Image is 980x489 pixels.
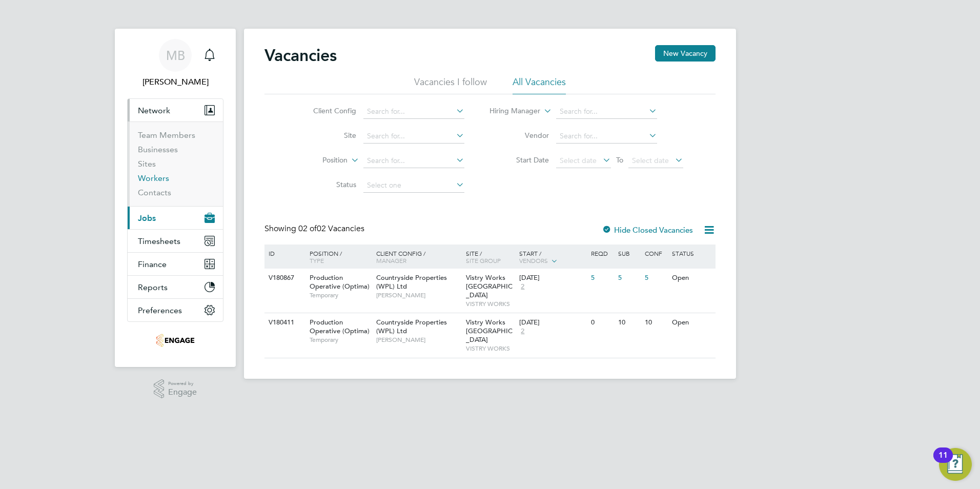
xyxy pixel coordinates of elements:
div: Client Config / [374,244,463,269]
span: Manager [376,256,406,264]
input: Search for... [363,105,464,119]
label: Vendor [490,131,549,140]
h2: Vacancies [264,45,337,66]
span: Powered by [168,379,197,388]
input: Search for... [556,105,657,119]
button: New Vacancy [655,45,716,62]
label: Hide Closed Vacancies [602,225,693,235]
span: Network [138,106,170,115]
span: Production Operative (Optima) [310,318,370,335]
div: 0 [588,313,615,332]
button: Reports [128,276,223,298]
div: Network [128,121,223,206]
span: Finance [138,259,167,269]
div: Open [669,313,714,332]
input: Search for... [363,129,464,144]
span: [PERSON_NAME] [376,291,461,299]
div: V180867 [266,269,302,288]
span: Temporary [310,291,371,299]
div: Reqd [588,244,615,262]
label: Start Date [490,155,549,165]
label: Client Config [297,106,356,115]
div: Showing [264,223,366,234]
input: Search for... [363,154,464,168]
span: MB [166,49,185,62]
span: 2 [519,327,526,336]
label: Hiring Manager [481,106,540,116]
input: Select one [363,178,464,193]
span: Countryside Properties (WPL) Ltd [376,318,447,335]
span: Select date [632,156,669,165]
span: Maisie Boorman [127,76,223,88]
input: Search for... [556,129,657,144]
span: 02 Vacancies [298,223,364,234]
div: [DATE] [519,318,586,327]
button: Finance [128,253,223,275]
span: 02 of [298,223,317,234]
a: MB[PERSON_NAME] [127,39,223,88]
span: 2 [519,282,526,291]
img: optima-uk-logo-retina.png [156,332,195,349]
span: Production Operative (Optima) [310,273,370,291]
div: ID [266,244,302,262]
div: Open [669,269,714,288]
a: Go to home page [127,332,223,349]
span: Timesheets [138,236,180,246]
span: Site Group [466,256,501,264]
span: [PERSON_NAME] [376,336,461,344]
button: Preferences [128,299,223,321]
div: 10 [642,313,669,332]
div: 11 [938,455,948,468]
button: Timesheets [128,230,223,252]
a: Sites [138,159,156,169]
span: Countryside Properties (WPL) Ltd [376,273,447,291]
nav: Main navigation [115,29,236,367]
div: Status [669,244,714,262]
div: Sub [616,244,642,262]
span: Temporary [310,336,371,344]
button: Jobs [128,207,223,229]
a: Powered byEngage [154,379,197,399]
span: Type [310,256,324,264]
span: Vendors [519,256,548,264]
label: Status [297,180,356,189]
div: 5 [588,269,615,288]
span: To [613,153,626,167]
span: Reports [138,282,168,292]
div: [DATE] [519,274,586,282]
span: VISTRY WORKS [466,300,515,308]
div: V180411 [266,313,302,332]
div: 10 [616,313,642,332]
button: Open Resource Center, 11 new notifications [939,448,972,481]
button: Network [128,99,223,121]
span: Engage [168,388,197,397]
div: Start / [517,244,588,270]
a: Businesses [138,145,178,154]
label: Site [297,131,356,140]
label: Position [289,155,348,166]
span: Jobs [138,213,156,223]
a: Workers [138,173,169,183]
span: Preferences [138,305,182,315]
span: Vistry Works [GEOGRAPHIC_DATA] [466,273,513,299]
a: Team Members [138,130,195,140]
div: Site / [463,244,517,269]
div: Conf [642,244,669,262]
div: 5 [642,269,669,288]
a: Contacts [138,188,171,197]
span: Select date [560,156,597,165]
li: Vacancies I follow [414,76,487,94]
div: Position / [302,244,374,269]
span: Vistry Works [GEOGRAPHIC_DATA] [466,318,513,344]
li: All Vacancies [513,76,566,94]
span: VISTRY WORKS [466,344,515,353]
div: 5 [616,269,642,288]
